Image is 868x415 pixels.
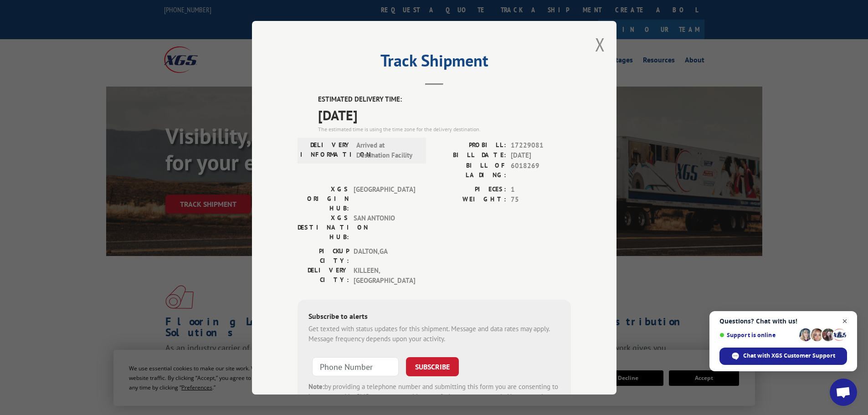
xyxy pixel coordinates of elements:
span: DALTON , GA [354,246,415,265]
span: [GEOGRAPHIC_DATA] [354,184,415,213]
button: SUBSCRIBE [406,357,459,376]
div: Get texted with status updates for this shipment. Message and data rates may apply. Message frequ... [308,323,560,344]
span: 1 [511,184,571,195]
label: PIECES: [434,184,506,195]
button: Close modal [595,32,605,56]
div: The estimated time is using the time zone for the delivery destination. [318,125,571,133]
span: 75 [511,195,571,205]
span: Chat with XGS Customer Support [743,352,835,360]
span: KILLEEN , [GEOGRAPHIC_DATA] [354,265,415,286]
strong: Note: [308,382,324,390]
label: PICKUP CITY: [298,246,349,265]
span: [DATE] [318,104,571,125]
label: ESTIMATED DELIVERY TIME: [318,94,571,105]
label: XGS DESTINATION HUB: [298,213,349,241]
label: XGS ORIGIN HUB: [298,184,349,213]
div: Subscribe to alerts [308,310,560,323]
div: Open chat [830,379,857,406]
h2: Track Shipment [298,54,571,72]
span: Questions? Chat with us! [719,318,847,325]
label: DELIVERY CITY: [298,265,349,286]
span: 17229081 [511,140,571,150]
span: Support is online [719,332,796,338]
label: BILL DATE: [434,150,506,161]
span: Close chat [839,316,851,327]
span: Arrived at Destination Facility [356,140,418,160]
label: PROBILL: [434,140,506,150]
span: SAN ANTONIO [354,213,415,241]
label: BILL OF LADING: [434,160,506,179]
div: by providing a telephone number and submitting this form you are consenting to be contacted by SM... [308,381,560,412]
label: DELIVERY INFORMATION: [300,140,352,160]
input: Phone Number [312,357,399,376]
div: Chat with XGS Customer Support [719,348,847,365]
label: WEIGHT: [434,195,506,205]
span: 6018269 [511,160,571,179]
span: [DATE] [511,150,571,161]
